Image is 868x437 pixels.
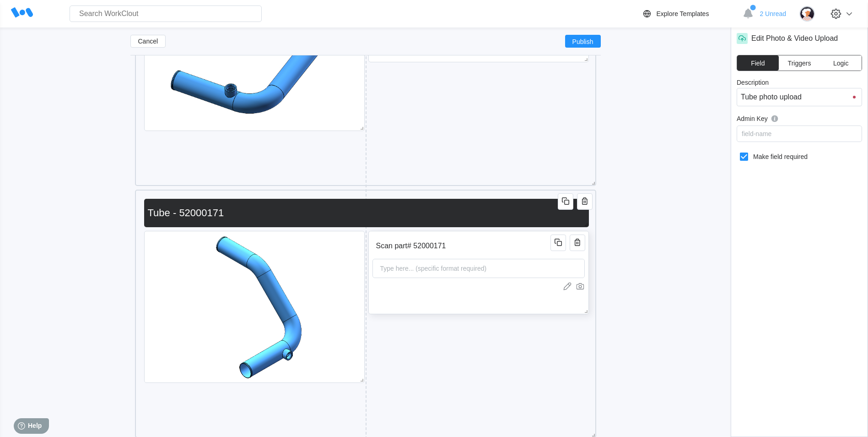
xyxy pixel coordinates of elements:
[572,38,593,44] span: Publish
[372,237,554,255] input: Field description
[130,35,166,48] button: Cancel
[760,10,786,17] span: 2 Unread
[377,259,491,278] div: Type here... (specific format required)
[737,149,862,164] label: Make field required
[737,79,862,88] label: Description
[820,55,862,71] button: Logic
[144,204,585,222] input: Untitled section
[742,130,771,137] div: field-name
[751,60,765,66] span: Field
[751,34,838,43] div: Edit Photo & Video Upload
[779,55,820,71] button: Triggers
[189,231,320,382] img: image37.jpg
[70,5,262,22] input: Search WorkClout
[138,38,158,44] span: Cancel
[799,6,815,22] img: user-4.png
[737,55,779,71] button: Field
[656,10,709,17] div: Explore Templates
[788,60,811,66] span: Triggers
[737,88,862,106] input: Enter a field description
[565,35,601,48] button: Publish
[642,8,738,19] a: Explore Templates
[737,114,862,126] label: Admin Key
[833,60,848,66] span: Logic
